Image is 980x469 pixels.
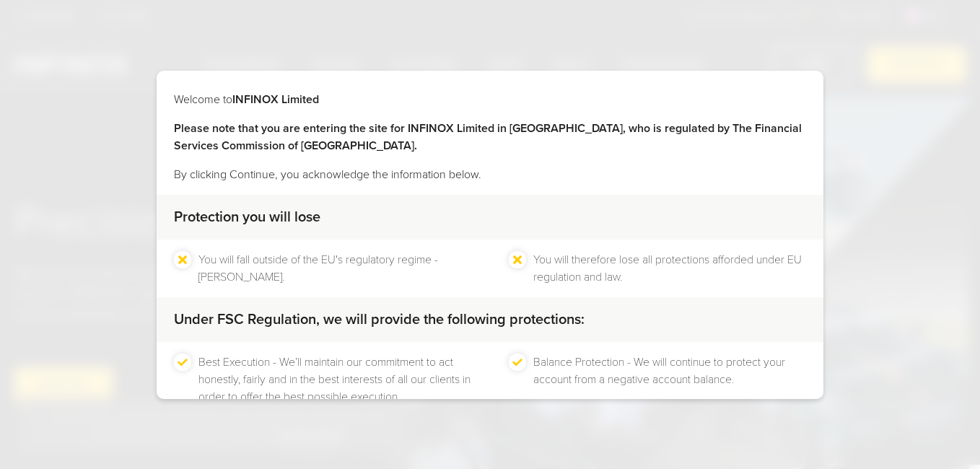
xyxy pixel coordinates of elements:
[533,251,806,286] li: You will therefore lose all protections afforded under EU regulation and law.
[232,92,319,107] strong: INFINOX Limited
[174,91,806,108] p: Welcome to
[198,354,471,406] li: Best Execution - We’ll maintain our commitment to act honestly, fairly and in the best interests ...
[533,354,806,406] li: Balance Protection - We will continue to protect your account from a negative account balance.
[174,311,585,328] strong: Under FSC Regulation, we will provide the following protections:
[174,209,320,226] strong: Protection you will lose
[174,121,802,153] strong: Please note that you are entering the site for INFINOX Limited in [GEOGRAPHIC_DATA], who is regul...
[198,251,471,286] li: You will fall outside of the EU's regulatory regime - [PERSON_NAME].
[174,166,806,183] p: By clicking Continue, you acknowledge the information below.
